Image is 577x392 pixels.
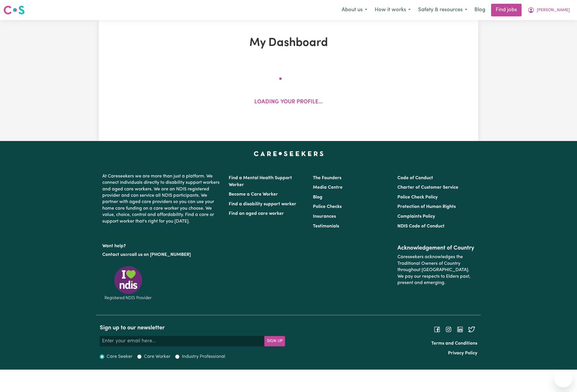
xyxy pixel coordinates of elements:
[229,192,278,197] a: Become a Care Worker
[448,351,477,356] a: Privacy Policy
[229,176,292,187] a: Find a Mental Health Support Worker
[254,98,323,107] p: Loading your profile...
[414,4,471,16] button: Safety & resources
[524,4,574,16] button: My Account
[102,171,222,227] p: At Careseekers we are more than just a platform. We connect individuals directly to disability su...
[129,252,191,257] a: call us on [PHONE_NUMBER]
[457,327,463,332] a: Follow Careseekers on LinkedIn
[102,241,222,249] p: Want help?
[102,252,125,257] a: Contact us
[313,176,341,180] a: The Founders
[468,327,475,332] a: Follow Careseekers on Twitter
[144,353,170,360] label: Care Worker
[254,151,324,156] a: Careseekers home page
[397,195,438,200] a: Police Check Policy
[554,369,572,387] iframe: Button to launch messaging window
[397,204,456,209] a: Protection of Human Rights
[491,4,522,16] a: Find jobs
[471,4,489,16] a: Blog
[3,5,25,15] img: Careseekers logo
[537,7,570,13] span: [PERSON_NAME]
[3,3,25,17] a: Careseekers logo
[107,353,132,360] label: Care Seeker
[397,176,433,180] a: Code of Conduct
[397,185,458,190] a: Charter of Customer Service
[102,249,222,260] p: or
[445,327,452,332] a: Follow Careseekers on Instagram
[229,211,284,216] a: Find an aged care worker
[397,245,475,252] h2: Acknowledgement of Country
[371,4,414,16] button: How it works
[397,224,445,229] a: NDIS Code of Conduct
[397,214,435,219] a: Complaints Policy
[431,341,477,346] a: Terms and Conditions
[313,195,322,200] a: Blog
[100,336,265,346] input: Enter your email here...
[229,202,296,206] a: Find a disability support worker
[434,327,441,332] a: Follow Careseekers on Facebook
[313,214,336,219] a: Insurances
[313,204,342,209] a: Police Checks
[313,185,343,190] a: Media Centre
[338,4,371,16] button: About us
[182,353,225,360] label: Industry Professional
[313,224,339,229] a: Testimonials
[102,265,154,301] img: Registered NDIS provider
[264,336,285,346] button: Subscribe
[166,36,411,50] h1: My Dashboard
[100,325,285,331] h2: Sign up to our newsletter
[397,252,475,288] p: Careseekers acknowledges the Traditional Owners of Country throughout [GEOGRAPHIC_DATA]. We pay o...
